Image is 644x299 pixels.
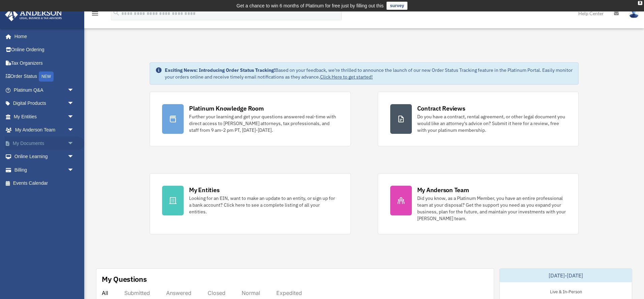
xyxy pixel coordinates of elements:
div: Did you know, as a Platinum Member, you have an entire professional team at your disposal? Get th... [417,195,566,222]
a: Tax Organizers [5,56,84,70]
span: arrow_drop_down [67,163,81,177]
div: Closed [208,290,225,296]
div: Further your learning and get your questions answered real-time with direct access to [PERSON_NAM... [189,113,338,133]
div: Contract Reviews [417,104,465,113]
div: NEW [39,71,54,82]
a: Click Here to get started! [320,74,373,80]
i: menu [91,9,99,18]
div: Get a chance to win 6 months of Platinum for free just by filling out this [237,2,384,10]
span: arrow_drop_down [67,83,81,97]
span: arrow_drop_down [67,110,81,124]
a: menu [91,12,99,18]
a: My Anderson Team Did you know, as a Platinum Member, you have an entire professional team at your... [378,173,579,234]
div: Submitted [124,290,150,296]
div: Platinum Knowledge Room [189,104,264,113]
a: Billingarrow_drop_down [5,163,84,177]
div: close [638,1,642,5]
a: Events Calendar [5,177,84,190]
a: Digital Productsarrow_drop_down [5,97,84,110]
a: Platinum Knowledge Room Further your learning and get your questions answered real-time with dire... [150,92,350,146]
div: Do you have a contract, rental agreement, or other legal document you would like an attorney's ad... [417,113,566,133]
div: Live & In-Person [545,288,587,295]
div: Based on your feedback, we're thrilled to announce the launch of our new Order Status Tracking fe... [165,67,573,80]
div: Looking for an EIN, want to make an update to an entity, or sign up for a bank account? Click her... [189,195,338,215]
a: Order StatusNEW [5,70,84,84]
div: My Entities [189,186,219,194]
a: survey [387,2,407,10]
a: My Entities Looking for an EIN, want to make an update to an entity, or sign up for a bank accoun... [150,173,350,234]
a: Home [5,30,81,43]
span: arrow_drop_down [67,137,81,150]
a: Platinum Q&Aarrow_drop_down [5,83,84,97]
i: search [113,9,120,17]
a: Online Learningarrow_drop_down [5,150,84,163]
img: User Pic [629,8,639,18]
div: Expedited [276,290,302,296]
div: Normal [242,290,260,296]
span: arrow_drop_down [67,150,81,164]
div: My Anderson Team [417,186,469,194]
div: [DATE]-[DATE] [500,269,632,282]
strong: Exciting News: Introducing Order Status Tracking! [165,67,275,73]
a: My Entitiesarrow_drop_down [5,110,84,123]
div: My Questions [102,274,147,284]
div: All [102,290,108,296]
a: Online Ordering [5,43,84,57]
div: Answered [166,290,191,296]
span: arrow_drop_down [67,123,81,137]
a: My Documentsarrow_drop_down [5,137,84,150]
a: Contract Reviews Do you have a contract, rental agreement, or other legal document you would like... [378,92,579,146]
span: arrow_drop_down [67,97,81,111]
img: Anderson Advisors Platinum Portal [3,8,64,21]
a: My Anderson Teamarrow_drop_down [5,123,84,137]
